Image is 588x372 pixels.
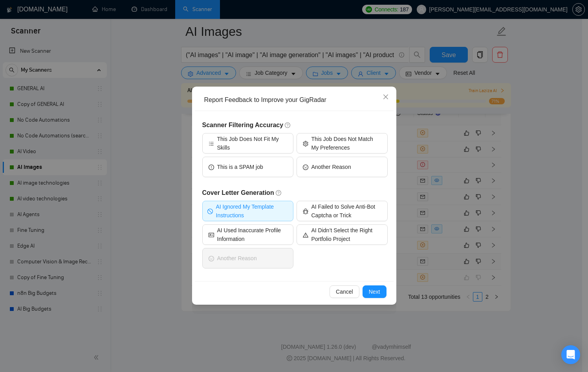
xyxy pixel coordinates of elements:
[303,208,308,214] span: bug
[202,248,293,268] button: frownAnother Reason
[209,231,214,237] span: idcard
[311,226,381,243] span: AI Didn’t Select the Right Portfolio Project
[383,94,389,100] span: close
[330,285,359,298] button: Cancel
[276,190,282,196] span: question-circle
[363,285,387,298] button: Next
[202,157,293,177] button: exclamation-circleThis is a SPAM job
[303,231,308,237] span: warning
[204,96,390,104] div: Report Feedback to Improve your GigRadar
[202,188,388,198] h5: Cover Letter Generation
[303,164,308,170] span: frown
[217,135,287,152] span: This Job Does Not Fit My Skills
[217,226,287,243] span: AI Used Inaccurate Profile Information
[297,133,388,154] button: settingThis Job Does Not Match My Preferences
[202,224,293,245] button: idcardAI Used Inaccurate Profile Information
[285,122,291,128] span: question-circle
[369,287,380,296] span: Next
[202,201,293,221] button: stopAI Ignored My Template Instructions
[303,140,308,146] span: setting
[297,157,388,177] button: frownAnother Reason
[207,208,213,214] span: stop
[311,163,351,171] span: Another Reason
[311,135,381,152] span: This Job Does Not Match My Preferences
[297,201,388,221] button: bugAI Failed to Solve Anti-Bot Captcha or Trick
[297,224,388,245] button: warningAI Didn’t Select the Right Portfolio Project
[561,345,580,364] div: Open Intercom Messenger
[311,202,381,220] span: AI Failed to Solve Anti-Bot Captcha or Trick
[336,287,353,296] span: Cancel
[202,120,388,130] h5: Scanner Filtering Accuracy
[202,133,293,154] button: barsThis Job Does Not Fit My Skills
[375,87,396,108] button: Close
[217,163,263,171] span: This is a SPAM job
[209,164,214,170] span: exclamation-circle
[216,202,288,220] span: AI Ignored My Template Instructions
[209,140,214,146] span: bars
